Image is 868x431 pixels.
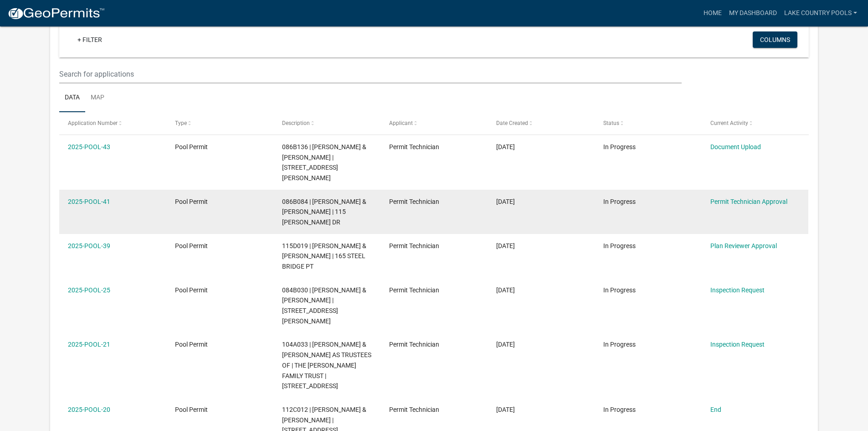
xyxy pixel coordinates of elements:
[603,286,636,294] span: In Progress
[389,198,439,205] span: Permit Technician
[496,406,515,413] span: 03/20/2025
[603,406,636,413] span: In Progress
[753,31,797,48] button: Columns
[603,341,636,348] span: In Progress
[282,198,366,226] span: 086B084 | STRICKLAND WILLIAM A & CATHERINE P | 115 EMMA DR
[175,406,208,413] span: Pool Permit
[59,83,85,113] a: Data
[59,112,166,134] datatable-header-cell: Application Number
[710,120,748,126] span: Current Activity
[389,341,439,348] span: Permit Technician
[603,120,619,126] span: Status
[282,143,366,182] span: 086B136 | SCHOEN RANDY & ELIZABETH | 129 SINCLAIR DR
[389,286,439,294] span: Permit Technician
[175,120,187,126] span: Type
[710,198,787,205] a: Permit Technician Approval
[710,286,765,294] a: Inspection Request
[710,242,777,249] a: Plan Reviewer Approval
[603,198,636,205] span: In Progress
[710,341,765,348] a: Inspection Request
[496,341,515,348] span: 03/20/2025
[175,242,208,249] span: Pool Permit
[175,143,208,151] span: Pool Permit
[68,120,118,126] span: Application Number
[282,120,310,126] span: Description
[166,112,273,134] datatable-header-cell: Type
[68,341,110,348] a: 2025-POOL-21
[389,120,413,126] span: Applicant
[725,5,781,22] a: My Dashboard
[710,143,761,151] a: Document Upload
[389,143,439,151] span: Permit Technician
[603,242,636,249] span: In Progress
[496,198,515,205] span: 09/02/2025
[496,120,528,126] span: Date Created
[175,286,208,294] span: Pool Permit
[59,65,681,83] input: Search for applications
[701,112,808,134] datatable-header-cell: Current Activity
[68,143,110,151] a: 2025-POOL-43
[603,143,636,151] span: In Progress
[85,83,110,113] a: Map
[282,242,366,270] span: 115D019 | LEVENGOOD GARY A & LISA K | 165 STEEL BRIDGE PT
[68,242,110,249] a: 2025-POOL-39
[273,112,380,134] datatable-header-cell: Description
[496,242,515,249] span: 08/11/2025
[68,406,110,413] a: 2025-POOL-20
[496,143,515,151] span: 09/08/2025
[488,112,595,134] datatable-header-cell: Date Created
[175,198,208,205] span: Pool Permit
[389,242,439,249] span: Permit Technician
[68,286,110,294] a: 2025-POOL-25
[700,5,725,22] a: Home
[389,406,439,413] span: Permit Technician
[70,31,109,48] a: + Filter
[282,341,371,389] span: 104A033 | MARBUT WILLIAM B & TONYA AS TRUSTEES OF | THE MARBUT FAMILY TRUST | 129 LAKE FOREST DR
[496,286,515,294] span: 03/28/2025
[380,112,488,134] datatable-header-cell: Applicant
[710,406,721,413] a: End
[282,286,366,325] span: 084B030 | HAIRETIS ANDREW & KELLEY | 98 BAGLEY RD
[68,198,110,205] a: 2025-POOL-41
[594,112,701,134] datatable-header-cell: Status
[781,5,861,22] a: Lake Country Pools
[175,341,208,348] span: Pool Permit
